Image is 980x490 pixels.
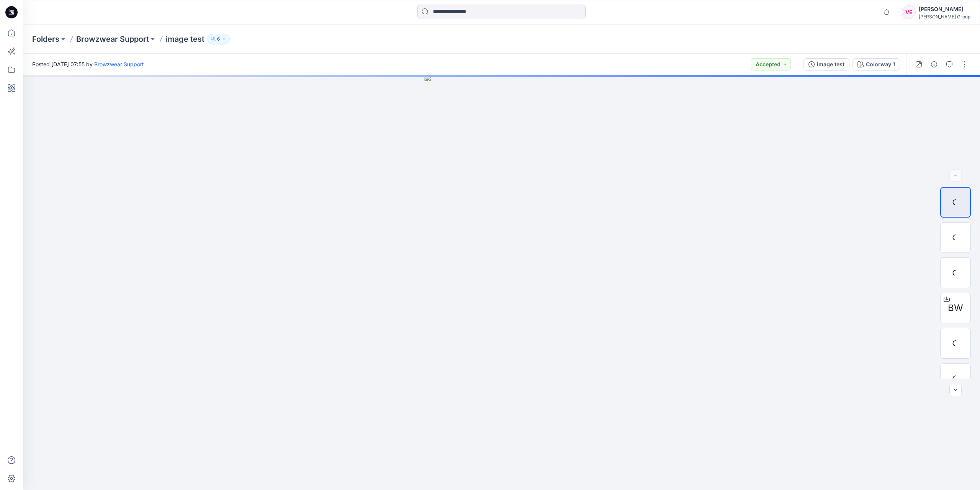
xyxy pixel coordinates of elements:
span: Posted [DATE] 07:55 by [32,60,144,68]
div: [PERSON_NAME] Group [919,14,970,20]
a: Folders [32,34,59,44]
div: [PERSON_NAME] [919,5,970,14]
p: image test [166,34,204,44]
button: Colorway 1 [853,58,900,70]
span: BW [948,301,963,315]
a: Browzwear Support [76,34,149,44]
div: VE [902,5,916,19]
div: image test [817,60,844,69]
img: eyJhbGciOiJIUzI1NiIsImtpZCI6IjAiLCJzbHQiOiJzZXMiLCJ0eXAiOiJKV1QifQ.eyJkYXRhIjp7InR5cGUiOiJzdG9yYW... [425,75,578,490]
button: 6 [207,34,230,44]
p: 6 [217,35,220,43]
button: image test [804,58,849,70]
a: Browzwear Support [94,61,144,67]
div: Colorway 1 [866,60,895,69]
button: Details [928,58,940,70]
